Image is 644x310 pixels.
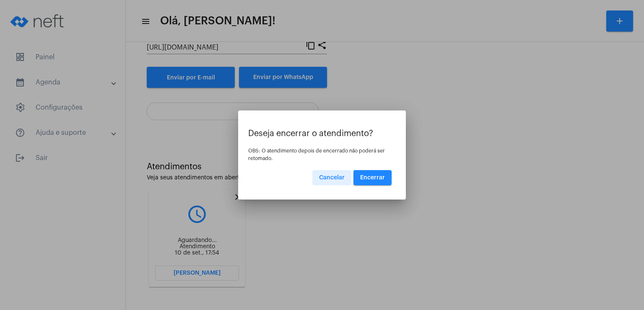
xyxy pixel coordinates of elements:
span: Cancelar [319,175,345,181]
span: Encerrar [360,175,385,181]
p: Deseja encerrar o atendimento? [248,129,396,138]
button: Cancelar [312,170,351,185]
span: OBS: O atendimento depois de encerrado não poderá ser retomado. [248,148,385,161]
button: Encerrar [353,170,392,185]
